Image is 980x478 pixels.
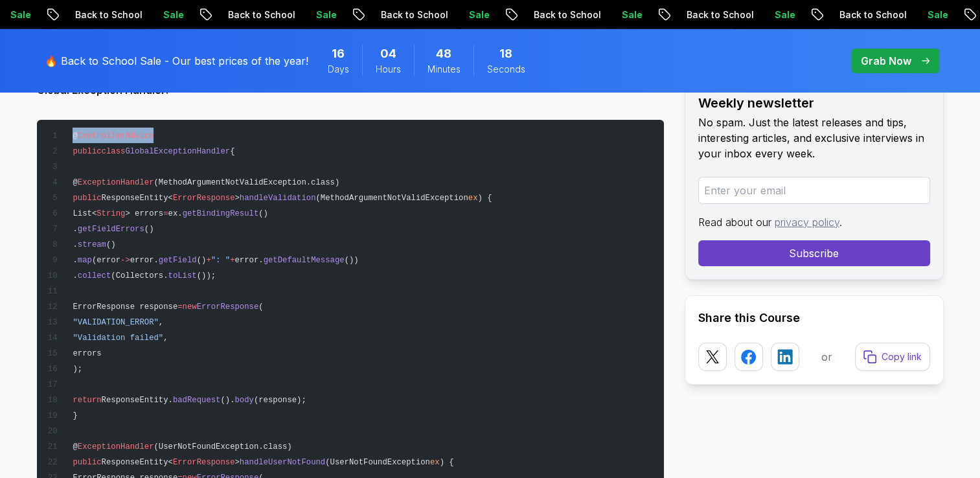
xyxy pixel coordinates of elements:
span: body [234,396,253,405]
span: handleUserNotFound [240,458,325,467]
span: ex [430,458,440,467]
p: Sale [459,8,500,21]
a: privacy policy [775,216,839,229]
span: ErrorResponse [173,194,235,203]
span: + [230,256,234,265]
span: ResponseEntity. [102,396,173,405]
span: handleValidation [240,194,316,203]
h2: Weekly newsletter [698,94,930,112]
span: ex. [168,209,183,218]
span: . [73,225,77,234]
p: Copy link [882,350,922,363]
span: ErrorResponse response [73,302,177,312]
span: ExceptionHandler [78,178,154,187]
span: @ [73,131,77,141]
span: ErrorResponse [197,302,259,312]
span: getDefaultMessage [264,256,345,265]
span: @ [73,442,77,451]
span: public [73,147,101,156]
p: Sale [764,8,806,21]
span: 4 Hours [380,45,396,63]
input: Enter your email [698,177,930,204]
p: 🔥 Back to School Sale - Our best prices of the year! [45,53,308,69]
span: (MethodArgumentNotValidException.class) [154,178,339,187]
span: ExceptionHandler [78,442,154,451]
span: return [73,396,101,405]
span: errors [73,349,101,358]
span: getBindingResult [183,209,259,218]
span: (error [92,256,120,265]
span: public [73,194,101,203]
p: No spam. Just the latest releases and tips, interesting articles, and exclusive interviews in you... [698,115,930,161]
p: Back to School [370,8,459,21]
span: ) { [477,194,492,203]
span: = [177,302,182,312]
span: stream [78,240,106,249]
span: error. [234,256,263,265]
span: getFieldErrors [78,225,144,234]
p: Sale [611,8,653,21]
span: 18 Seconds [499,45,512,63]
span: class [102,147,126,156]
span: ResponseEntity< [102,458,173,467]
span: () [197,256,207,265]
span: Hours [376,63,401,76]
span: ResponseEntity< [102,194,173,203]
p: Back to School [65,8,153,21]
span: (MethodArgumentNotValidException [315,194,468,203]
span: collect [78,271,111,280]
span: ErrorResponse [173,458,235,467]
span: new [183,302,197,312]
span: . [73,256,77,265]
span: 48 Minutes [436,45,451,63]
span: -> [120,256,130,265]
span: "VALIDATION_ERROR" [73,318,158,327]
span: { [230,147,234,156]
p: Sale [153,8,194,21]
span: > [234,458,239,467]
span: getField [159,256,197,265]
span: ": " [211,256,230,265]
span: (Collectors. [111,271,168,280]
span: () [106,240,116,249]
span: toList [168,271,197,280]
span: ()); [197,271,216,280]
span: > [234,194,239,203]
span: @ [73,178,77,187]
span: ControllerAdvice [78,131,154,141]
span: Days [328,63,349,76]
span: badRequest [173,396,221,405]
p: Grab Now [861,53,911,69]
p: Sale [917,8,959,21]
span: . [73,240,77,249]
p: Back to School [218,8,306,21]
p: or [821,349,832,365]
span: GlobalExceptionHandler [125,147,230,156]
span: > errors [125,209,163,218]
p: Back to School [676,8,764,21]
p: Back to School [829,8,917,21]
h2: Share this Course [698,309,930,327]
span: ); [73,365,82,374]
span: map [78,256,92,265]
p: Sale [306,8,347,21]
button: Subscribe [698,240,930,266]
span: . [73,271,77,280]
span: + [206,256,211,265]
span: , [163,334,168,343]
p: Read about our . [698,214,930,230]
span: (response); [254,396,306,405]
span: () [144,225,154,234]
span: "Validation failed" [73,334,163,343]
span: , [159,318,163,327]
span: } [73,411,77,420]
p: Back to School [523,8,611,21]
span: (). [220,396,234,405]
span: Minutes [427,63,461,76]
span: String [97,209,125,218]
span: List< [73,209,97,218]
span: ) { [440,458,454,467]
button: Copy link [855,343,930,371]
span: error. [130,256,159,265]
span: (UserNotFoundException [325,458,430,467]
